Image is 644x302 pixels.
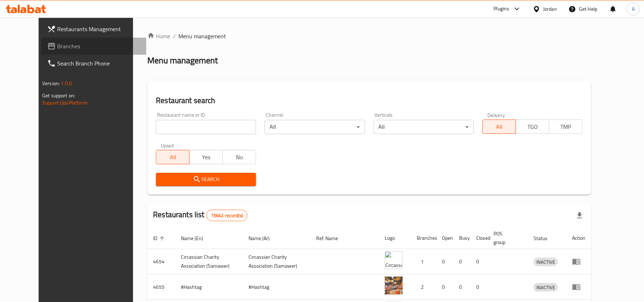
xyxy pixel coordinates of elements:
[471,227,488,249] th: Closed
[42,98,88,107] a: Support.OpsPlatform
[534,283,558,292] div: INACTIVE
[147,32,591,40] nav: breadcrumb
[571,207,588,224] div: Export file
[453,274,471,300] td: 0
[178,32,226,40] span: Menu management
[153,209,247,221] h2: Restaurants list
[147,274,175,300] td: 4655
[42,79,60,88] span: Version:
[161,143,174,148] label: Upsell
[226,152,253,162] span: No
[192,152,220,162] span: Yes
[156,150,190,164] button: All
[207,212,247,219] span: 15642 record(s)
[156,173,256,186] button: Search
[411,274,436,300] td: 2
[385,251,403,269] img: ​Circassian ​Charity ​Association​ (Samawer)
[243,249,310,274] td: ​Circassian ​Charity ​Association​ (Samawer)
[156,120,256,134] input: Search for restaurant name or ID..
[42,91,75,100] span: Get support on:
[61,79,72,88] span: 1.0.0
[173,32,176,40] li: /
[493,5,509,13] div: Plugins
[471,249,488,274] td: 0
[379,227,411,249] th: Logo
[534,258,558,266] span: INACTIVE
[516,120,549,134] button: TGO
[385,277,403,294] img: #Hashtag
[411,249,436,274] td: 1
[41,55,146,72] a: Search Branch Phone
[543,5,557,13] div: Jordan
[147,32,170,40] a: Home
[57,42,141,50] span: Branches
[482,120,516,134] button: All
[453,249,471,274] td: 0
[436,227,453,249] th: Open
[411,227,436,249] th: Branches
[222,150,256,164] button: No
[436,249,453,274] td: 0
[57,25,141,33] span: Restaurants Management
[316,234,347,243] span: Ref. Name
[153,234,167,243] span: ID
[534,283,558,292] span: INACTIVE
[534,258,558,266] div: INACTIVE
[493,229,519,247] span: POS group
[57,59,141,68] span: Search Branch Phone
[162,175,250,184] span: Search
[147,55,218,66] h2: Menu management
[175,249,243,274] td: ​Circassian ​Charity ​Association​ (Samawer)
[534,234,557,243] span: Status
[175,274,243,300] td: #Hashtag
[471,274,488,300] td: 0
[243,274,310,300] td: #Hashtag
[632,5,635,13] span: A
[189,150,223,164] button: Yes
[206,210,247,221] div: Total records count
[519,122,546,132] span: TGO
[487,112,505,117] label: Delivery
[249,234,279,243] span: Name (Ar)
[265,120,365,134] div: All
[41,20,146,38] a: Restaurants Management
[572,257,585,266] div: Menu
[147,249,175,274] td: 4654
[486,122,513,132] span: All
[572,283,585,291] div: Menu
[156,95,582,106] h2: Restaurant search
[566,227,591,249] th: Action
[181,234,212,243] span: Name (En)
[374,120,474,134] div: All
[453,227,471,249] th: Busy
[552,122,580,132] span: TMP
[41,38,146,55] a: Branches
[159,152,187,162] span: All
[549,120,582,134] button: TMP
[436,274,453,300] td: 0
